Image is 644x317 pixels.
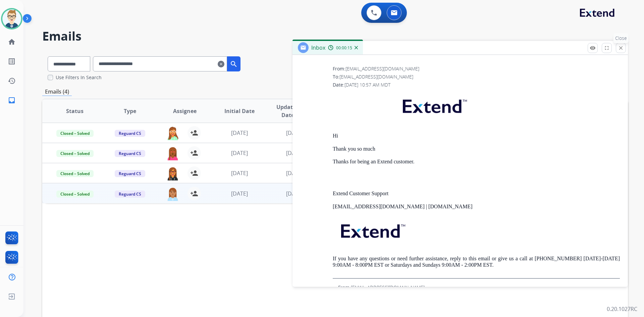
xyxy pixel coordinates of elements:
[8,96,16,104] mat-icon: inbox
[166,146,179,160] img: agent-avatar
[333,65,620,72] div: From:
[286,169,303,177] span: [DATE]
[344,82,390,88] span: [DATE] 10:57 AM MDT
[230,60,238,68] mat-icon: search
[618,45,624,51] mat-icon: close
[42,30,628,43] h2: Emails
[336,45,352,51] span: 00:00:15
[333,159,620,165] p: Thanks for being an Extend customer.
[56,74,102,81] label: Use Filters In Search
[190,129,198,137] mat-icon: person_add
[339,73,413,80] span: [EMAIL_ADDRESS][DOMAIN_NAME]
[286,129,303,137] span: [DATE]
[115,191,145,198] span: Reguard CS
[115,170,145,177] span: Reguard CS
[115,130,145,137] span: Reguard CS
[173,107,197,115] span: Assignee
[333,256,620,268] p: If you have any questions or need further assistance, reply to this email or give us a call at [P...
[231,149,248,157] span: [DATE]
[166,187,179,201] img: agent-avatar
[311,44,325,51] span: Inbox
[394,92,474,118] img: extend.png
[190,169,198,177] mat-icon: person_add
[231,169,248,177] span: [DATE]
[56,170,94,177] span: Closed – Solved
[604,45,610,51] mat-icon: fullscreen
[590,45,596,51] mat-icon: remove_red_eye
[190,149,198,157] mat-icon: person_add
[333,73,620,80] div: To:
[56,191,94,198] span: Closed – Solved
[613,33,629,43] p: Close
[66,107,84,115] span: Status
[286,190,303,197] span: [DATE]
[338,284,620,291] div: From:
[333,146,620,152] p: Thank you so much
[218,60,224,68] mat-icon: clear
[2,9,21,28] img: avatar
[8,38,16,46] mat-icon: home
[190,190,198,198] mat-icon: person_add
[56,150,94,157] span: Closed – Solved
[224,107,255,115] span: Initial Date
[8,77,16,85] mat-icon: history
[124,107,136,115] span: Type
[42,88,72,96] p: Emails (4)
[231,129,248,137] span: [DATE]
[333,204,620,210] p: [EMAIL_ADDRESS][DOMAIN_NAME] | [DOMAIN_NAME]
[166,126,179,140] img: agent-avatar
[607,305,637,313] p: 0.20.1027RC
[616,43,626,53] button: Close
[231,190,248,197] span: [DATE]
[333,216,412,243] img: extend.png
[273,103,303,119] span: Updated Date
[8,57,16,65] mat-icon: list_alt
[351,284,425,290] span: [EMAIL_ADDRESS][DOMAIN_NAME]
[286,149,303,157] span: [DATE]
[333,191,620,197] p: Extend Customer Support
[345,65,419,72] span: [EMAIL_ADDRESS][DOMAIN_NAME]
[333,82,620,88] div: Date:
[333,133,620,139] p: Hi
[115,150,145,157] span: Reguard CS
[166,166,179,180] img: agent-avatar
[56,130,94,137] span: Closed – Solved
